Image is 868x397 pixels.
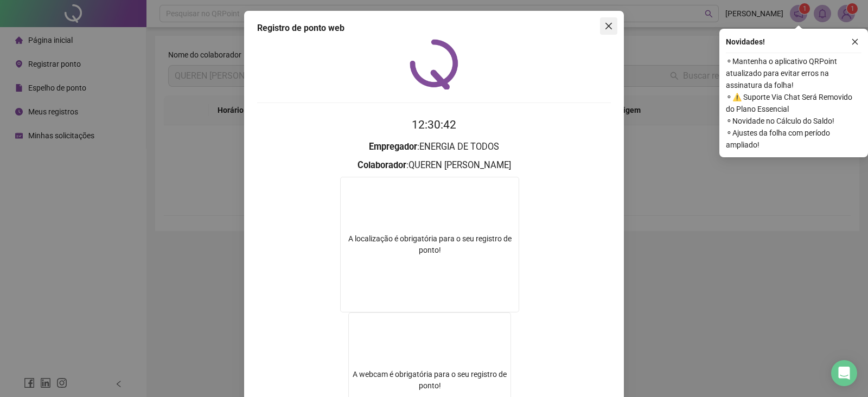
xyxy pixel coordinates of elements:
[604,22,613,30] span: close
[726,115,861,127] span: ⚬ Novidade no Cálculo do Saldo!
[726,91,861,115] span: ⚬ ⚠️ Suporte Via Chat Será Removido do Plano Essencial
[369,142,417,152] strong: Empregador
[600,17,617,35] button: Close
[358,160,406,170] strong: Colaborador
[341,233,519,256] div: A localização é obrigatória para o seu registro de ponto!
[831,360,857,386] div: Open Intercom Messenger
[410,39,458,89] img: QRPoint
[412,118,456,131] time: 12:30:42
[726,127,861,151] span: ⚬ Ajustes da folha com período ampliado!
[851,38,859,46] span: close
[257,140,611,154] h3: : ENERGIA DE TODOS
[726,36,765,48] span: Novidades !
[257,158,611,172] h3: : QUEREN [PERSON_NAME]
[257,22,611,35] div: Registro de ponto web
[726,55,861,91] span: ⚬ Mantenha o aplicativo QRPoint atualizado para evitar erros na assinatura da folha!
